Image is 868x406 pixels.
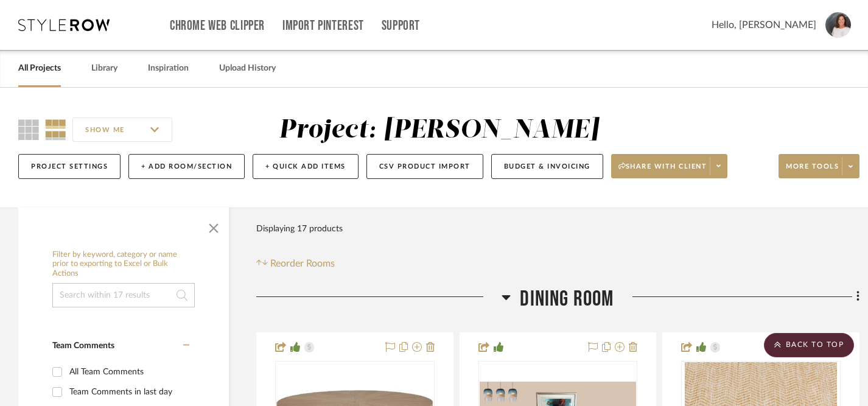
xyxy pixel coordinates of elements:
[69,362,186,382] div: All Team Comments
[256,256,335,271] button: Reorder Rooms
[148,60,189,77] a: Inspiration
[52,283,195,307] input: Search within 17 results
[170,21,265,31] a: Chrome Web Clipper
[52,341,114,350] span: Team Comments
[618,162,707,180] span: Share with client
[219,60,276,77] a: Upload History
[18,60,61,77] a: All Projects
[253,154,359,179] button: + Quick Add Items
[712,18,816,32] span: Hello, [PERSON_NAME]
[779,154,859,178] button: More tools
[764,333,854,357] scroll-to-top-button: BACK TO TOP
[520,286,614,312] span: Dining Room
[279,117,599,143] div: Project: [PERSON_NAME]
[52,250,195,279] h6: Filter by keyword, category or name prior to exporting to Excel or Bulk Actions
[366,154,483,179] button: CSV Product Import
[825,12,851,38] img: avatar
[91,60,117,77] a: Library
[270,256,335,271] span: Reorder Rooms
[382,21,420,31] a: Support
[611,154,728,178] button: Share with client
[256,217,343,241] div: Displaying 17 products
[201,214,226,238] button: Close
[18,154,121,179] button: Project Settings
[282,21,364,31] a: Import Pinterest
[491,154,603,179] button: Budget & Invoicing
[69,382,186,402] div: Team Comments in last day
[786,162,839,180] span: More tools
[128,154,245,179] button: + Add Room/Section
